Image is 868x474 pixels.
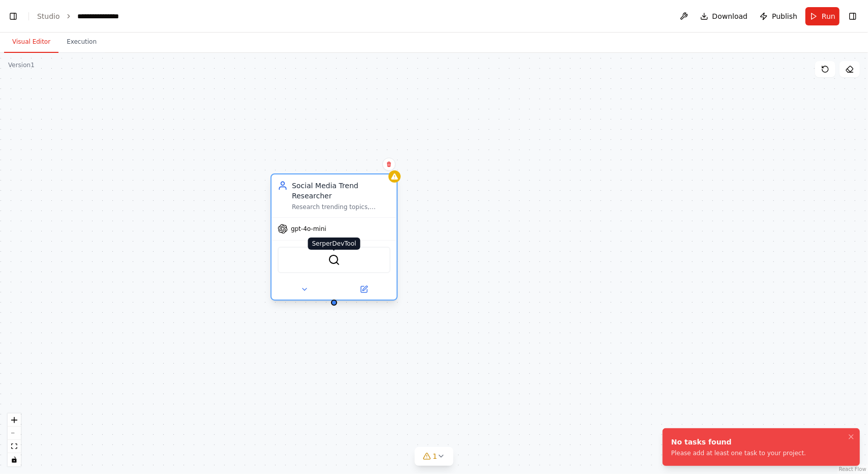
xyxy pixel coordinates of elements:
[671,437,806,447] div: No tasks found
[8,413,21,427] button: zoom in
[271,175,398,303] div: Social Media Trend ResearcherResearch trending topics, hashtags, and content opportunities in {in...
[291,225,326,233] span: gpt-4o-mini
[8,440,21,453] button: fit view
[414,447,454,466] button: 1
[292,181,391,201] div: Social Media Trend Researcher
[696,7,752,25] button: Download
[756,7,801,25] button: Publish
[8,413,21,466] div: React Flow controls
[8,453,21,466] button: toggle interactivity
[8,427,21,440] button: zoom out
[292,203,391,211] div: Research trending topics, hashtags, and content opportunities in {industry} to identify viral con...
[772,11,797,21] span: Publish
[8,61,35,69] div: Version 1
[58,32,105,53] button: Execution
[328,254,340,266] img: SerperDevTool
[671,449,806,457] div: Please add at least one task to your project.
[805,7,840,25] button: Run
[382,158,396,171] button: Delete node
[4,32,58,53] button: Visual Editor
[846,9,860,23] button: Hide right sidebar
[335,283,393,295] button: Open in side panel
[822,11,835,21] span: Run
[6,9,20,23] button: Show left sidebar
[37,12,60,20] a: Studio
[712,11,748,21] span: Download
[37,11,127,21] nav: breadcrumb
[433,451,437,461] span: 1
